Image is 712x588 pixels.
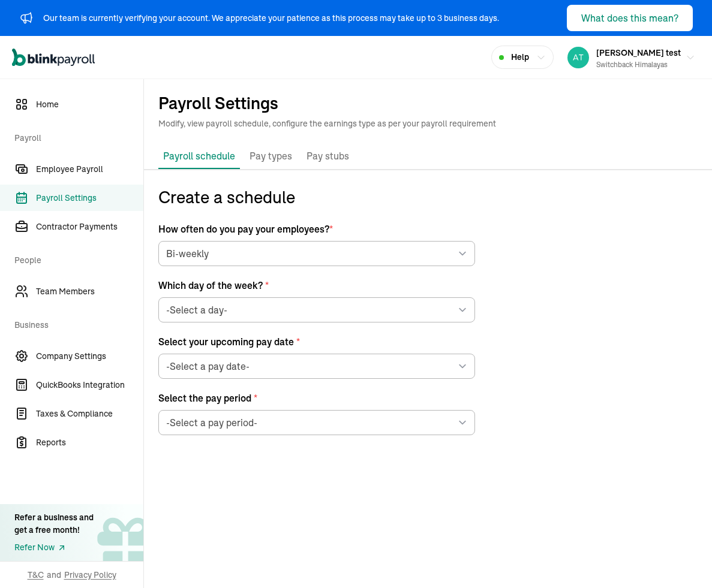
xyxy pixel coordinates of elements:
[36,285,143,298] span: Team Members
[14,307,136,340] span: Business
[14,511,94,536] div: Refer a business and get a free month!
[158,185,475,210] h1: Create a schedule
[36,98,143,111] span: Home
[36,221,143,233] span: Contractor Payments
[158,334,475,349] span: Select your upcoming pay date
[158,222,475,236] span: How often do you pay your employees?
[14,120,136,153] span: Payroll
[28,569,44,581] span: T&C
[596,47,681,58] span: [PERSON_NAME] test
[43,12,499,25] div: Our team is currently verifying your account. We appreciate your patience as this process may tak...
[14,541,94,554] a: Refer Now
[36,350,143,363] span: Company Settings
[64,569,116,581] span: Privacy Policy
[36,163,143,176] span: Employee Payroll
[307,149,349,164] p: Pay stubs
[506,459,712,588] iframe: Chat Widget
[36,379,143,391] span: QuickBooks Integration
[12,40,95,75] nav: Global
[158,94,698,113] h1: Payroll Settings
[250,149,292,164] p: Pay types
[36,436,143,449] span: Reports
[158,391,475,405] span: Select the pay period
[563,43,700,73] button: [PERSON_NAME] testSwitchback Himalayas
[567,5,693,31] button: What does this mean?
[511,51,529,64] span: Help
[158,117,698,129] p: Modify, view payroll schedule, configure the earnings type as per your payroll requirement
[36,408,143,420] span: Taxes & Compliance
[14,242,136,276] span: People
[36,192,143,204] span: Payroll Settings
[158,278,475,293] span: Which day of the week?
[581,11,678,25] div: What does this mean?
[163,149,235,163] p: Payroll schedule
[491,46,554,69] button: Help
[596,59,681,70] div: Switchback Himalayas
